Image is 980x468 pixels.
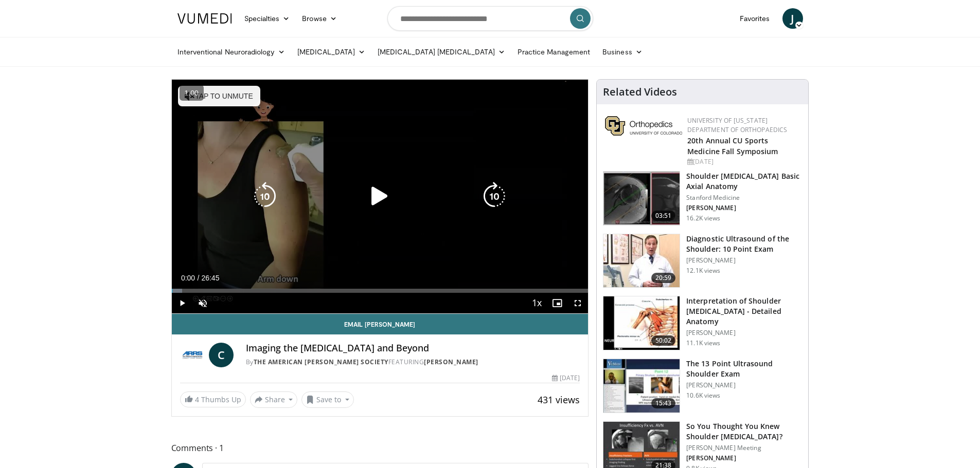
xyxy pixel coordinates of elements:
button: Unmute [192,293,213,313]
a: J [782,8,803,29]
p: [PERSON_NAME] Meeting [686,444,802,452]
a: Practice Management [511,42,596,62]
input: Search topics, interventions [387,6,593,31]
p: [PERSON_NAME] [686,329,802,337]
a: Email [PERSON_NAME] [172,314,589,334]
p: [PERSON_NAME] [686,381,802,389]
h3: Shoulder [MEDICAL_DATA] Basic Axial Anatomy [686,171,802,192]
span: 15:43 [651,398,676,408]
h4: Imaging the [MEDICAL_DATA] and Beyond [246,343,580,354]
span: 431 views [538,394,580,406]
p: 11.1K views [686,339,720,347]
a: Business [596,42,649,62]
a: The American [PERSON_NAME] Society [254,358,388,366]
div: [DATE] [687,157,800,166]
a: Favorites [734,8,776,29]
a: University of [US_STATE] Department of Orthopaedics [687,116,787,134]
img: VuMedi Logo [177,13,232,24]
a: Interventional Neuroradiology [171,42,291,62]
a: [PERSON_NAME] [424,358,478,366]
a: 15:43 The 13 Point Ultrasound Shoulder Exam [PERSON_NAME] 10.6K views [603,359,802,413]
img: 843da3bf-65ba-4ef1-b378-e6073ff3724a.150x105_q85_crop-smart_upscale.jpg [603,172,680,225]
a: 4 Thumbs Up [180,391,246,407]
img: The American Roentgen Ray Society [180,343,205,367]
span: 20:59 [651,273,676,283]
p: [PERSON_NAME] [686,454,802,462]
h3: Diagnostic Ultrasound of the Shoulder: 10 Point Exam [686,234,802,254]
img: b344877d-e8e2-41e4-9927-e77118ec7d9d.150x105_q85_crop-smart_upscale.jpg [603,296,680,350]
span: Comments 1 [171,441,589,455]
span: / [198,274,200,282]
p: 10.6K views [686,391,720,400]
button: Playback Rate [526,293,547,313]
h3: Interpretation of Shoulder [MEDICAL_DATA] - Detailed Anatomy [686,296,802,327]
img: 2e2aae31-c28f-4877-acf1-fe75dd611276.150x105_q85_crop-smart_upscale.jpg [603,234,680,288]
button: Share [250,391,298,408]
a: [MEDICAL_DATA] [MEDICAL_DATA] [371,42,511,62]
p: [PERSON_NAME] [686,204,802,212]
span: 26:45 [201,274,219,282]
h3: So You Thought You Knew Shoulder [MEDICAL_DATA]? [686,421,802,442]
button: Tap to unmute [178,86,260,106]
a: Specialties [238,8,296,29]
img: 7b323ec8-d3a2-4ab0-9251-f78bf6f4eb32.150x105_q85_crop-smart_upscale.jpg [603,359,680,413]
p: 16.2K views [686,214,720,222]
span: 50:02 [651,335,676,346]
a: 50:02 Interpretation of Shoulder [MEDICAL_DATA] - Detailed Anatomy [PERSON_NAME] 11.1K views [603,296,802,350]
a: 20th Annual CU Sports Medicine Fall Symposium [687,136,778,156]
a: [MEDICAL_DATA] [291,42,371,62]
span: 4 [195,395,199,404]
a: 20:59 Diagnostic Ultrasound of the Shoulder: 10 Point Exam [PERSON_NAME] 12.1K views [603,234,802,288]
h3: The 13 Point Ultrasound Shoulder Exam [686,359,802,379]
div: By FEATURING [246,358,580,367]
button: Enable picture-in-picture mode [547,293,567,313]
img: 355603a8-37da-49b6-856f-e00d7e9307d3.png.150x105_q85_autocrop_double_scale_upscale_version-0.2.png [605,116,682,136]
span: 0:00 [181,274,195,282]
video-js: Video Player [172,80,589,314]
span: 03:51 [651,211,676,221]
button: Fullscreen [567,293,588,313]
button: Play [172,293,192,313]
a: 03:51 Shoulder [MEDICAL_DATA] Basic Axial Anatomy Stanford Medicine [PERSON_NAME] 16.2K views [603,171,802,226]
div: [DATE] [552,373,580,383]
p: Stanford Medicine [686,194,802,202]
button: Save to [301,391,354,408]
p: [PERSON_NAME] [686,256,802,265]
p: 12.1K views [686,267,720,275]
h4: Related Videos [603,86,677,98]
a: C [209,343,234,367]
div: Progress Bar [172,289,589,293]
a: Browse [296,8,343,29]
